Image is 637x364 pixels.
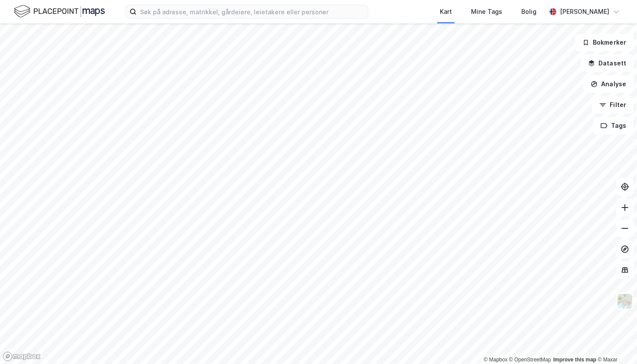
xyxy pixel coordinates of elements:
[136,5,368,18] input: Søk på adresse, matrikkel, gårdeiere, leietakere eller personer
[594,322,637,364] div: Kontrollprogram for chat
[440,6,452,17] div: Kart
[471,6,502,17] div: Mine Tags
[593,117,634,134] button: Tags
[581,55,634,72] button: Datasett
[14,4,105,19] img: logo.f888ab2527a4732fd821a326f86c7f29.svg
[560,6,609,17] div: [PERSON_NAME]
[617,293,633,309] img: Z
[484,357,507,363] a: Mapbox
[509,357,551,363] a: OpenStreetMap
[3,351,41,361] a: Mapbox homepage
[594,322,637,364] iframe: Chat Widget
[583,75,634,93] button: Analyse
[521,6,536,17] div: Bolig
[553,357,596,363] a: Improve this map
[575,34,634,51] button: Bokmerker
[592,96,634,114] button: Filter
